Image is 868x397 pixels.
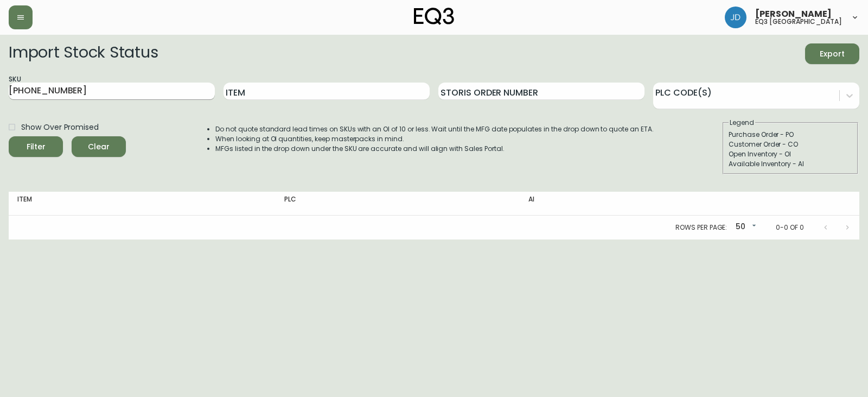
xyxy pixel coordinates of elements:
[215,134,654,144] li: When looking at OI quantities, keep masterpacks in mind.
[9,136,63,157] button: Filter
[72,136,126,157] button: Clear
[725,7,746,28] img: 7c567ac048721f22e158fd313f7f0981
[729,149,852,159] div: Open Inventory - OI
[755,10,832,18] span: [PERSON_NAME]
[805,43,859,64] button: Export
[215,144,654,154] li: MFGs listed in the drop down under the SKU are accurate and will align with Sales Portal.
[520,192,714,216] th: AI
[675,223,727,232] p: Rows per page:
[729,140,852,149] div: Customer Order - CO
[729,130,852,140] div: Purchase Order - PO
[776,223,804,232] p: 0-0 of 0
[9,192,276,216] th: Item
[414,8,454,25] img: logo
[729,159,852,169] div: Available Inventory - AI
[9,43,158,64] h2: Import Stock Status
[215,124,654,134] li: Do not quote standard lead times on SKUs with an OI of 10 or less. Wait until the MFG date popula...
[21,122,99,133] span: Show Over Promised
[27,140,46,154] div: Filter
[276,192,520,216] th: PLC
[731,218,758,236] div: 50
[814,47,851,61] span: Export
[729,118,755,128] legend: Legend
[80,140,117,154] span: Clear
[755,18,842,25] h5: eq3 [GEOGRAPHIC_DATA]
